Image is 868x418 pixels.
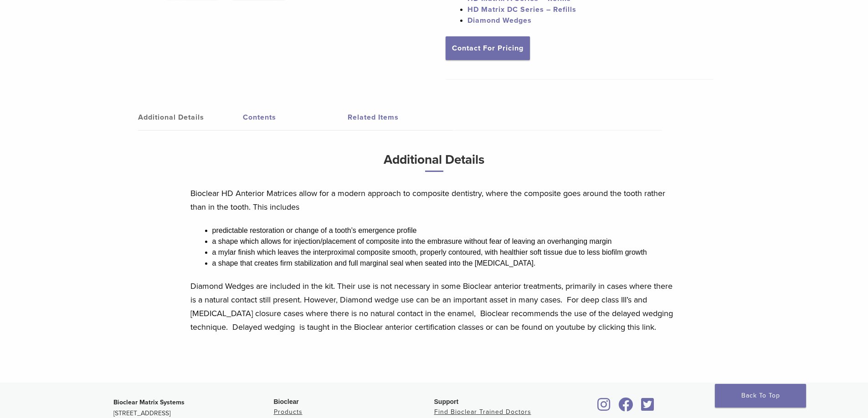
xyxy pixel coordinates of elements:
[243,105,348,130] a: Contents
[212,236,678,247] li: a shape which allows for injection/placement of composite into the embrasure without fear of leav...
[113,398,185,406] strong: Bioclear Matrix Systems
[446,36,530,60] a: Contact For Pricing
[715,384,806,408] a: Back To Top
[212,247,678,258] li: a mylar finish which leaves the interproximal composite smooth, properly contoured, with healthie...
[467,16,532,25] a: Diamond Wedges
[638,403,657,412] a: Bioclear
[274,408,303,416] a: Products
[212,258,678,269] li: a shape that creates firm stabilization and full marginal seal when seated into the [MEDICAL_DATA].
[190,279,678,334] p: Diamond Wedges are included in the kit. Their use is not necessary in some Bioclear anterior trea...
[190,149,678,179] h3: Additional Details
[434,408,531,416] a: Find Bioclear Trained Doctors
[467,5,576,14] a: HD Matrix DC Series – Refills
[190,186,678,214] p: Bioclear HD Anterior Matrices allow for a modern approach to composite dentistry, where the compo...
[595,403,614,412] a: Bioclear
[138,105,243,130] a: Additional Details
[434,398,459,405] span: Support
[274,398,299,405] span: Bioclear
[616,403,637,412] a: Bioclear
[348,105,452,130] a: Related Items
[212,225,678,236] li: predictable restoration or change of a tooth’s emergence profile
